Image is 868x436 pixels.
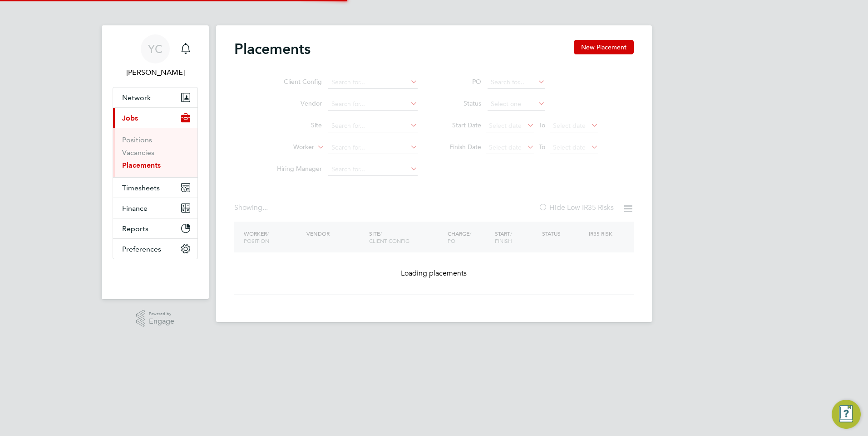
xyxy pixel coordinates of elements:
[113,108,197,128] button: Jobs
[122,136,152,144] a: Positions
[149,318,174,325] span: Engage
[113,268,198,283] a: Go to home page
[113,239,197,259] button: Preferences
[122,245,161,253] span: Preferences
[122,161,161,170] a: Placements
[234,203,270,213] div: Showing
[122,224,148,233] span: Reports
[122,93,151,102] span: Network
[113,268,198,283] img: fastbook-logo-retina.png
[113,218,197,238] button: Reports
[113,67,198,78] span: Yazmin Cole
[122,204,148,213] span: Finance
[122,114,138,122] span: Jobs
[113,198,197,218] button: Finance
[136,310,175,327] a: Powered byEngage
[538,203,614,212] label: Hide Low IR35 Risks
[113,128,197,177] div: Jobs
[149,310,174,318] span: Powered by
[122,184,160,192] span: Timesheets
[113,178,197,198] button: Timesheets
[113,34,198,78] a: YC[PERSON_NAME]
[234,40,311,58] h2: Placements
[102,25,209,299] nav: Main navigation
[832,400,861,429] button: Engage Resource Center
[574,40,634,54] button: New Placement
[113,87,197,107] button: Network
[148,43,163,55] span: YC
[122,148,154,157] a: Vacancies
[262,203,268,212] span: ...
